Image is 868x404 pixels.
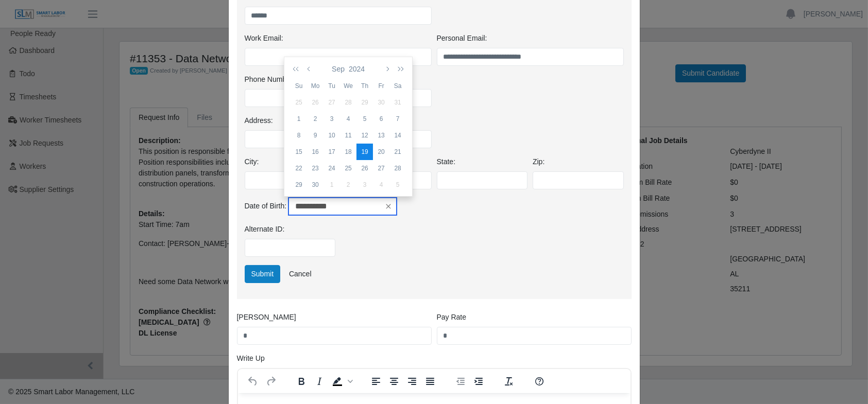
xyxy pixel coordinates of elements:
[8,8,384,20] body: Rich Text Area. Press ALT-0 for help.
[340,147,356,156] div: 18
[389,111,406,127] td: 2024-09-07
[340,177,356,193] td: 2024-10-02
[340,164,356,173] div: 25
[262,374,279,389] button: Redo
[530,374,548,389] button: Help
[389,98,406,107] div: 31
[324,144,340,160] td: 2024-09-17
[389,164,406,173] div: 28
[324,114,340,124] div: 3
[356,111,373,127] td: 2024-09-05
[291,160,307,177] td: 2024-09-22
[373,94,389,111] td: 2024-08-30
[340,98,356,107] div: 28
[291,94,307,111] td: 2024-08-25
[324,177,340,193] td: 2024-10-01
[356,94,373,111] td: 2024-08-29
[373,164,389,173] div: 27
[291,164,307,173] div: 22
[307,127,324,144] td: 2024-09-09
[367,374,384,389] button: Align left
[389,144,406,160] td: 2024-09-21
[307,180,324,189] div: 30
[356,78,373,94] th: Th
[403,374,420,389] button: Align right
[469,374,487,389] button: Increase indent
[389,127,406,144] td: 2024-09-14
[328,374,354,389] div: Background color Black
[307,98,324,107] div: 26
[356,160,373,177] td: 2024-09-26
[437,33,487,44] label: Personal Email:
[373,114,389,124] div: 6
[385,374,402,389] button: Align center
[324,164,340,173] div: 24
[324,160,340,177] td: 2024-09-24
[389,147,406,156] div: 21
[307,147,324,156] div: 16
[244,374,262,389] button: Undo
[324,127,340,144] td: 2024-09-10
[356,147,373,156] div: 19
[356,144,373,160] td: 2024-09-19
[347,60,367,78] button: 2024
[307,131,324,140] div: 9
[389,114,406,124] div: 7
[389,177,406,193] td: 2024-10-05
[307,111,324,127] td: 2024-09-02
[330,60,347,78] button: Sep
[291,114,307,124] div: 1
[437,156,456,167] label: State:
[245,74,295,85] label: Phone Number:
[291,144,307,160] td: 2024-09-15
[373,160,389,177] td: 2024-09-27
[307,78,324,94] th: Mo
[389,131,406,140] div: 14
[389,94,406,111] td: 2024-08-31
[291,177,307,193] td: 2024-09-29
[340,144,356,160] td: 2024-09-18
[340,94,356,111] td: 2024-08-28
[389,180,406,189] div: 5
[324,98,340,107] div: 27
[340,127,356,144] td: 2024-09-11
[291,78,307,94] th: Su
[500,374,517,389] button: Clear formatting
[340,114,356,124] div: 4
[356,177,373,193] td: 2024-10-03
[291,111,307,127] td: 2024-09-01
[356,98,373,107] div: 29
[421,374,438,389] button: Justify
[437,312,467,323] label: Pay Rate
[245,115,273,126] label: Address:
[373,131,389,140] div: 13
[389,160,406,177] td: 2024-09-28
[307,94,324,111] td: 2024-08-26
[245,265,281,283] button: Submit
[291,180,307,189] div: 29
[373,147,389,156] div: 20
[310,374,328,389] button: Italic
[245,156,259,167] label: City:
[340,131,356,140] div: 11
[373,98,389,107] div: 30
[340,111,356,127] td: 2024-09-04
[324,180,340,189] div: 1
[533,156,544,167] label: Zip:
[324,147,340,156] div: 17
[324,111,340,127] td: 2024-09-03
[307,177,324,193] td: 2024-09-30
[237,312,296,323] label: [PERSON_NAME]
[340,180,356,189] div: 2
[373,127,389,144] td: 2024-09-13
[307,114,324,124] div: 2
[291,98,307,107] div: 25
[373,111,389,127] td: 2024-09-06
[356,180,373,189] div: 3
[307,144,324,160] td: 2024-09-16
[373,180,389,189] div: 4
[373,144,389,160] td: 2024-09-20
[451,374,469,389] button: Decrease indent
[291,127,307,144] td: 2024-09-08
[292,374,310,389] button: Bold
